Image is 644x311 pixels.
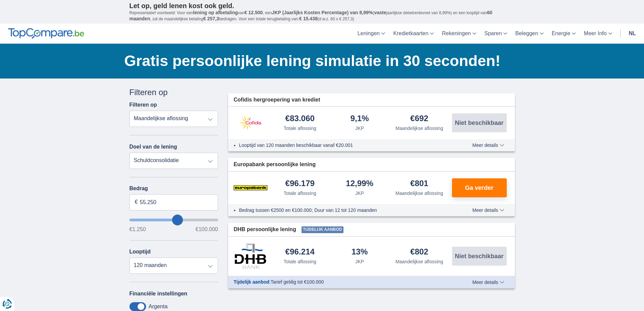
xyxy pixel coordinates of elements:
span: vaste [374,10,386,15]
input: wantToBorrow [129,219,218,221]
div: Filteren op [129,87,218,98]
div: : [228,279,453,285]
label: Financiële instellingen [129,291,188,297]
div: Maandelijkse aflossing [396,258,443,265]
span: € 12.500 [244,10,263,15]
li: Bedrag tussen €2500 en €100.000; Duur van 12 tot 120 maanden [239,207,448,214]
span: € 15.438 [299,16,318,21]
span: Europabank persoonlijke lening [234,161,316,169]
img: product.pl.alt DHB Bank [234,243,267,269]
span: Meer details [472,208,504,213]
button: Niet beschikbaar [452,113,507,132]
div: Totale aflossing [284,125,316,132]
a: Kredietkaarten [389,24,438,44]
label: Argenta [149,304,168,310]
a: nl [625,24,640,44]
span: DHB persoonlijke lening [234,226,296,234]
img: TopCompare [8,28,84,39]
button: Meer details [467,142,509,148]
h1: Gratis persoonlijke lening simulatie in 30 seconden! [124,50,515,71]
div: €96.179 [285,179,315,188]
div: 12,99% [346,179,373,188]
p: Let op, geld lenen kost ook geld. [129,2,515,10]
label: Looptijd [129,249,151,255]
div: €801 [410,179,428,188]
div: €692 [410,114,428,124]
div: 9,1% [350,114,369,124]
span: Ga verder [465,185,493,191]
span: 60 maanden [129,10,493,21]
div: Maandelijkse aflossing [396,190,443,197]
div: €96.214 [285,248,315,257]
img: product.pl.alt Cofidis [234,114,267,131]
span: Niet beschikbaar [455,253,503,259]
button: Meer details [467,280,509,285]
a: Energie [548,24,580,44]
span: Cofidis hergroepering van krediet [234,96,320,104]
span: Tijdelijk aanbod [234,279,269,285]
a: Rekeningen [438,24,480,44]
span: lening op afbetaling [193,10,238,15]
span: Niet beschikbaar [455,120,503,126]
button: Ga verder [452,178,507,197]
li: Looptijd van 120 maanden beschikbaar vanaf €20.001 [239,142,448,149]
span: JKP (Jaarlijks Kosten Percentage) van 8,99% [272,10,373,15]
img: product.pl.alt Europabank [234,179,267,196]
span: Tijdelijk aanbod [302,226,343,233]
div: JKP [355,258,364,265]
div: Maandelijkse aflossing [396,125,443,132]
a: Meer Info [580,24,616,44]
div: 13% [352,248,368,257]
div: JKP [355,125,364,132]
span: €1.250 [129,227,146,232]
label: Filteren op [129,102,157,108]
a: Leningen [353,24,389,44]
div: €83.060 [285,114,315,124]
span: Meer details [472,280,504,285]
label: Doel van de lening [129,144,177,150]
span: € 257,3 [203,16,219,21]
div: Totale aflossing [284,258,316,265]
div: €802 [410,248,428,257]
label: Bedrag [129,185,218,192]
span: €100.000 [195,227,218,232]
a: Sparen [480,24,511,44]
span: Tarief geldig tot €100.000 [270,279,324,285]
button: Niet beschikbaar [452,247,507,266]
span: Meer details [472,143,504,148]
a: Beleggen [511,24,548,44]
div: Totale aflossing [284,190,316,197]
span: € [135,198,138,206]
button: Meer details [467,207,509,213]
p: Representatief voorbeeld: Voor een van , een ( jaarlijkse debetrentevoet van 8,99%) en een loopti... [129,10,515,22]
div: JKP [355,190,364,197]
